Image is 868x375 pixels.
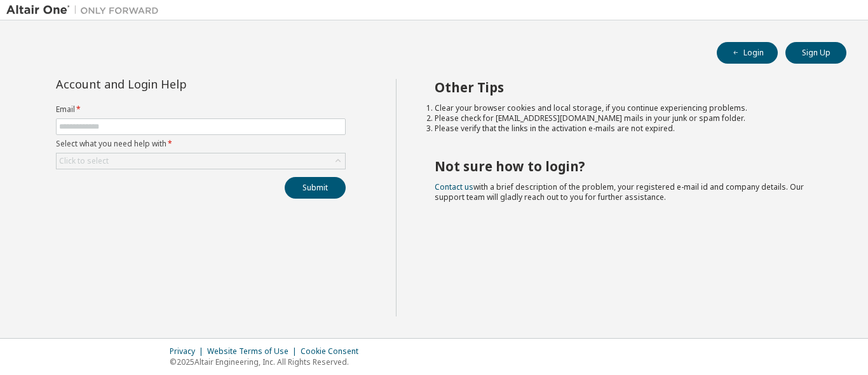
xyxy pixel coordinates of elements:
div: Privacy [170,346,207,357]
h2: Other Tips [435,79,824,96]
p: © 2025 Altair Engineering, Inc. All Rights Reserved. [170,357,366,367]
span: with a brief description of the problem, your registered e-mail id and company details. Our suppo... [435,181,804,202]
img: Altair One [6,4,165,17]
button: Login [717,42,778,64]
h2: Not sure how to login? [435,158,824,174]
div: Cookie Consent [301,346,366,357]
label: Email [56,104,346,115]
div: Account and Login Help [56,79,288,89]
button: Sign Up [785,42,846,64]
li: Please verify that the links in the activation e-mails are not expired. [435,124,824,134]
label: Select what you need help with [56,139,346,149]
div: Click to select [57,153,345,169]
li: Clear your browser cookies and local storage, if you continue experiencing problems. [435,103,824,113]
a: Contact us [435,181,473,192]
div: Website Terms of Use [207,346,301,357]
li: Please check for [EMAIL_ADDRESS][DOMAIN_NAME] mails in your junk or spam folder. [435,113,824,124]
div: Click to select [59,156,109,166]
button: Submit [285,177,346,199]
